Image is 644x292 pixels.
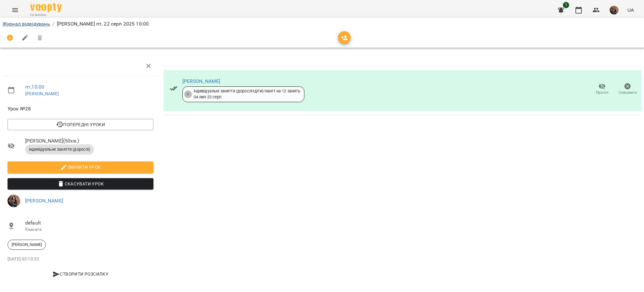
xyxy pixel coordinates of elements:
nav: breadcrumb [3,20,641,28]
div: Індивідуальні заняття (дорослі+діти) пакет на 12 занять 04 лип - 22 серп [194,88,300,100]
span: Попередні уроки [13,121,148,128]
button: UA [625,4,636,16]
button: Скасувати Урок [8,178,153,190]
span: Скасувати [619,90,637,95]
a: [PERSON_NAME] [25,198,63,204]
div: [PERSON_NAME] [8,240,46,250]
a: пт , 10:00 [25,84,44,90]
span: Урок №28 [8,105,153,113]
span: Змінити урок [13,163,148,171]
button: Змінити урок [8,161,153,173]
button: Menu [8,3,23,18]
img: 6c17d95c07e6703404428ddbc75e5e60.jpg [8,195,20,207]
span: Створити розсилку [10,270,151,278]
span: [PERSON_NAME] ( 50 хв. ) [25,137,153,145]
p: [PERSON_NAME] пт, 22 серп 2025 10:00 [57,20,149,28]
span: default [25,219,153,227]
span: Скасувати Урок [13,180,148,188]
span: [PERSON_NAME] [8,242,46,248]
span: For Business [30,13,62,17]
span: 1 [563,2,569,8]
button: Створити розсилку [8,268,153,280]
button: Скасувати [615,80,640,98]
span: Індивідуальне заняття (дорослі) [25,147,94,152]
p: Кімната [25,226,153,233]
img: 6c17d95c07e6703404428ddbc75e5e60.jpg [610,6,619,15]
img: Voopty Logo [30,3,62,12]
span: UA [627,7,634,13]
a: [PERSON_NAME] [25,91,59,96]
button: Попередні уроки [8,119,153,130]
p: [DATE] 03:10:32 [8,256,153,262]
li: / [53,20,54,28]
a: Журнал відвідувань [3,21,50,27]
div: 8 [184,91,192,98]
button: Прогул [589,80,615,98]
a: [PERSON_NAME] [182,78,220,84]
span: Прогул [596,90,608,95]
